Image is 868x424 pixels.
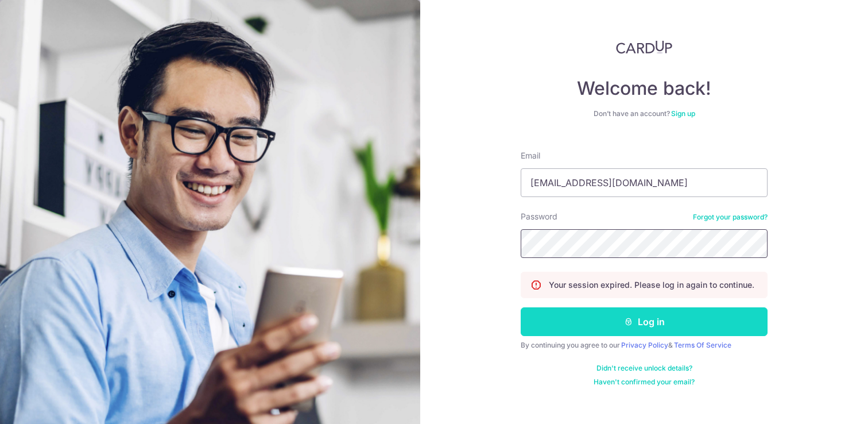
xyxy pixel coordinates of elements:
[594,377,695,387] a: Haven't confirmed your email?
[671,109,695,118] a: Sign up
[521,307,768,336] button: Log in
[616,40,672,54] img: CardUp Logo
[521,168,768,197] input: Enter your Email
[521,211,557,222] label: Password
[674,341,731,349] a: Terms Of Service
[549,279,754,291] p: Your session expired. Please log in again to continue.
[596,364,692,373] a: Didn't receive unlock details?
[521,150,540,161] label: Email
[621,341,668,349] a: Privacy Policy
[521,77,768,100] h4: Welcome back!
[693,213,768,222] a: Forgot your password?
[521,341,768,350] div: By continuing you agree to our &
[521,109,768,118] div: Don’t have an account?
